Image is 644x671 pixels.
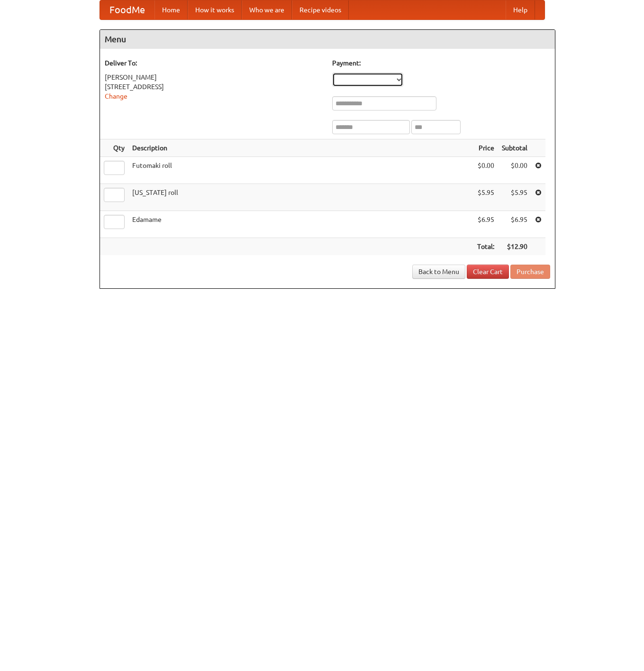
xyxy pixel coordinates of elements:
a: Help [506,0,535,19]
td: $0.00 [498,157,531,184]
td: Edamame [128,211,473,238]
th: Price [473,139,498,157]
td: $6.95 [473,211,498,238]
td: $5.95 [473,184,498,211]
a: Clear Cart [467,265,509,279]
a: Who we are [242,0,292,19]
td: $6.95 [498,211,531,238]
a: Change [105,92,127,100]
th: $12.90 [498,238,531,256]
a: Home [154,0,188,19]
h5: Payment: [332,58,550,68]
a: Recipe videos [292,0,349,19]
h5: Deliver To: [105,58,323,68]
th: Total: [473,238,498,256]
div: [STREET_ADDRESS] [105,82,323,92]
td: Futomaki roll [128,157,473,184]
th: Qty [100,139,128,157]
td: $5.95 [498,184,531,211]
div: [PERSON_NAME] [105,73,323,82]
h4: Menu [100,30,555,49]
td: $0.00 [473,157,498,184]
th: Subtotal [498,139,531,157]
td: [US_STATE] roll [128,184,473,211]
a: How it works [188,0,242,19]
a: Back to Menu [412,265,465,279]
a: FoodMe [100,0,154,19]
th: Description [128,139,473,157]
button: Purchase [510,265,550,279]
